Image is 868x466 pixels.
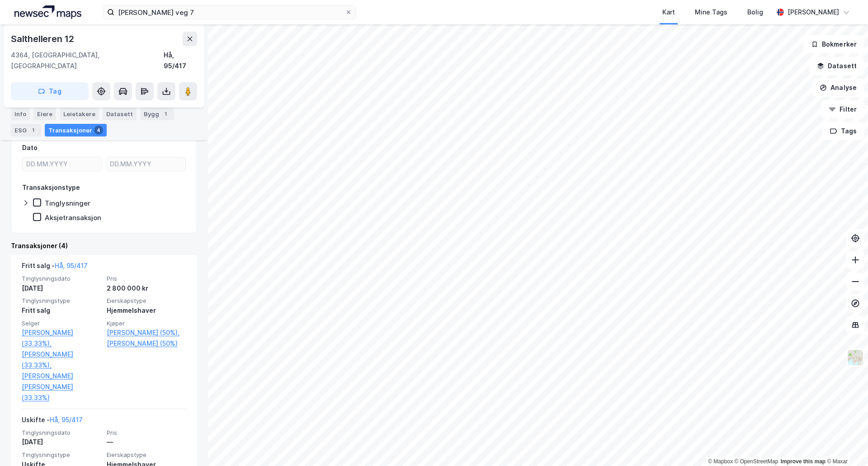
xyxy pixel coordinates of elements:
div: ESG [11,124,41,137]
div: Fritt salg [22,305,101,316]
div: Hå, 95/417 [164,50,197,71]
span: Pris [107,429,186,437]
input: Søk på adresse, matrikkel, gårdeiere, leietakere eller personer [114,5,345,19]
div: Salthelleren 12 [11,32,76,46]
a: Hå, 95/417 [55,262,88,269]
button: Tag [11,82,89,100]
input: DD.MM.YYYY [23,157,102,171]
div: Transaksjoner (4) [11,240,197,251]
div: Transaksjonstype [22,182,80,193]
span: Tinglysningstype [22,451,101,459]
a: Improve this map [781,458,826,465]
div: Eiere [33,108,56,120]
div: — [107,437,186,447]
span: Pris [107,275,186,282]
a: [PERSON_NAME] [PERSON_NAME] (33.33%) [22,371,101,403]
span: Tinglysningstype [22,297,101,305]
div: Transaksjoner [45,124,107,137]
a: Mapbox [708,458,733,465]
span: Eierskapstype [107,451,186,459]
div: Kontrollprogram for chat [823,423,868,466]
div: Datasett [103,108,137,120]
img: Z [847,349,864,366]
button: Datasett [809,57,864,75]
a: [PERSON_NAME] (33.33%), [22,327,101,349]
div: Info [11,108,30,120]
button: Tags [822,122,864,140]
img: logo.a4113a55bc3d86da70a041830d287a7e.svg [14,5,81,19]
div: Mine Tags [695,7,727,18]
span: Tinglysningsdato [22,429,101,437]
div: [PERSON_NAME] [788,7,839,18]
a: Hå, 95/417 [50,416,83,424]
div: Tinglysninger [45,199,90,207]
a: [PERSON_NAME] (50%) [107,338,186,349]
div: [DATE] [22,283,101,294]
a: [PERSON_NAME] (33.33%), [22,349,101,371]
span: Eierskapstype [107,297,186,305]
div: 1 [28,126,38,135]
button: Bokmerker [803,35,864,53]
button: Filter [821,100,864,118]
div: Hjemmelshaver [107,305,186,316]
div: 1 [161,109,170,118]
div: 2 800 000 kr [107,283,186,294]
span: Tinglysningsdato [22,275,101,282]
div: Uskifte - [22,414,83,429]
div: Leietakere [60,108,99,120]
a: OpenStreetMap [735,458,778,465]
div: Dato [22,142,38,153]
div: 4 [94,126,103,135]
a: [PERSON_NAME] (50%), [107,327,186,338]
span: Selger [22,320,101,327]
div: Fritt salg - [22,260,88,275]
input: DD.MM.YYYY [106,157,185,171]
iframe: Chat Widget [823,423,868,466]
button: Analyse [812,79,864,97]
span: Kjøper [107,320,186,327]
div: [DATE] [22,437,101,447]
div: Aksjetransaksjon [45,213,101,222]
div: 4364, [GEOGRAPHIC_DATA], [GEOGRAPHIC_DATA] [11,50,164,71]
div: Bygg [140,108,174,120]
div: Bolig [747,7,763,18]
div: Kart [662,7,675,18]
